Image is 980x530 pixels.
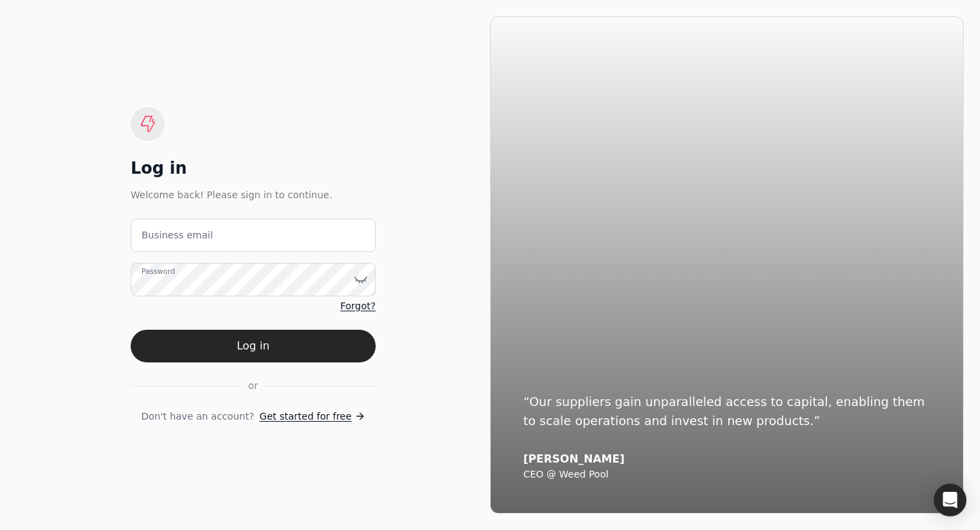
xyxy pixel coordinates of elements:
[259,409,351,424] span: Get started for free
[142,228,213,243] label: Business email
[131,330,376,362] button: Log in
[523,392,930,431] div: “Our suppliers gain unparalleled access to capital, enabling them to scale operations and invest ...
[523,452,930,466] div: [PERSON_NAME]
[131,187,376,202] div: Welcome back! Please sign in to continue.
[259,409,365,424] a: Get started for free
[141,409,254,424] span: Don't have an account?
[131,157,376,179] div: Log in
[248,379,258,393] span: or
[142,266,175,277] label: Password
[934,484,966,516] div: Open Intercom Messenger
[523,469,930,481] div: CEO @ Weed Pool
[340,299,376,313] a: Forgot?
